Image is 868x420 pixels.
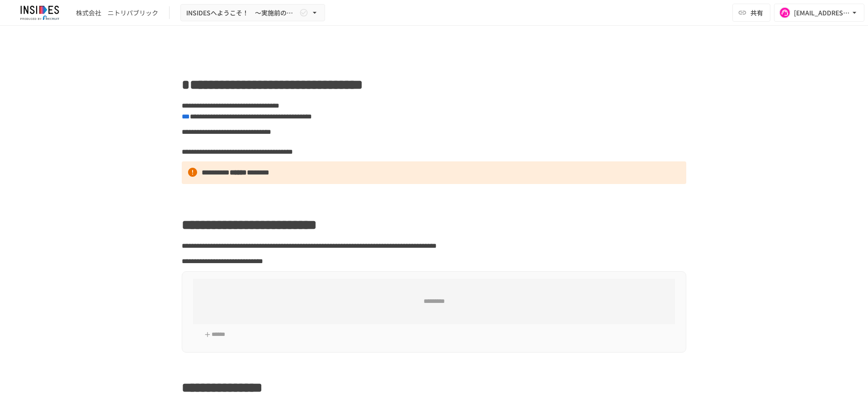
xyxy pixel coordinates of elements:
span: INSIDESへようこそ！ ～実施前のご案内～ [186,7,297,19]
button: 共有 [732,4,770,22]
span: 共有 [750,8,763,18]
div: 株式会社 ニトリパブリック [76,8,158,18]
button: INSIDESへようこそ！ ～実施前のご案内～ [180,4,325,22]
div: [EMAIL_ADDRESS][DOMAIN_NAME] [794,7,850,19]
button: [EMAIL_ADDRESS][DOMAIN_NAME] [774,4,864,22]
img: JmGSPSkPjKwBq77AtHmwC7bJguQHJlCRQfAXtnx4WuV [11,5,69,20]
